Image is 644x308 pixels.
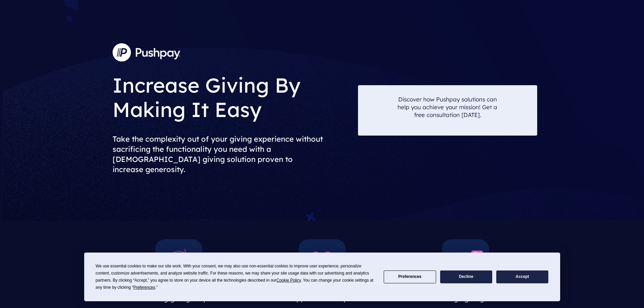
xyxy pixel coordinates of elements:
[113,128,353,180] h2: Take the complexity out of your giving experience without sacrificing the functionality you need ...
[113,68,353,123] h1: Increase Giving By Making It Easy
[277,278,301,283] span: Cookie Policy
[398,95,498,119] p: Discover how Pushpay solutions can help you achieve your mission! Get a free consultation [DATE].
[133,285,155,290] span: Preferences
[440,270,492,284] button: Decline
[496,270,548,284] button: Accept
[384,270,436,284] button: Preferences
[96,263,376,291] div: We use essential cookies to make our site work. With your consent, we may also use non-essential ...
[288,294,356,303] span: Support a variety of
[144,294,214,303] span: Making giving simple
[84,253,560,301] div: Cookie Consent Prompt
